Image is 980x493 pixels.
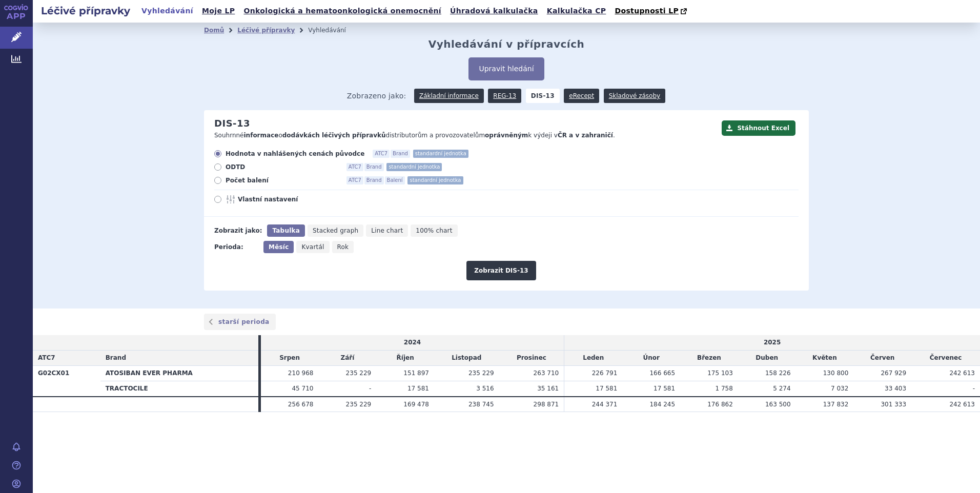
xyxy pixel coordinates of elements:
a: Základní informace [414,89,484,103]
span: - [973,385,975,392]
td: Srpen [261,351,319,366]
a: Moje LP [199,4,238,18]
span: 130 800 [823,369,849,377]
span: Hodnota v nahlášených cenách původce [226,150,364,158]
span: 267 929 [881,369,906,377]
span: 263 710 [534,369,559,377]
span: 17 581 [596,385,617,392]
span: 298 871 [534,401,559,408]
td: Květen [796,351,854,366]
div: Perioda: [214,241,258,253]
button: Zobrazit DIS-13 [466,261,536,280]
span: Brand [364,176,384,184]
span: 244 371 [592,401,618,408]
span: ATC7 [38,354,55,361]
li: Vyhledávání [308,23,359,38]
span: 17 581 [407,385,429,392]
span: 100% chart [416,227,452,234]
th: ATOSIBAN EVER PHARMA [100,365,258,381]
span: Zobrazeno jako: [347,89,406,103]
strong: informace [244,132,279,139]
span: standardní jednotka [407,176,463,184]
div: Zobrazit jako: [214,224,262,237]
a: Skladové zásoby [604,89,665,103]
h2: DIS-13 [214,118,250,129]
span: Vlastní nastavení [238,195,351,203]
span: standardní jednotka [386,163,442,171]
span: 235 229 [346,369,372,377]
span: 166 665 [649,369,675,377]
span: Brand [364,163,384,171]
button: Stáhnout Excel [722,120,795,136]
span: 184 245 [649,401,675,408]
td: Říjen [376,351,434,366]
a: Domů [204,27,224,34]
a: starší perioda [204,314,276,330]
span: 137 832 [823,401,849,408]
td: Září [318,351,376,366]
span: 176 862 [707,401,733,408]
td: Únor [622,351,680,366]
span: 1 758 [715,385,732,392]
strong: DIS-13 [526,89,560,103]
a: Léčivé přípravky [237,27,295,34]
span: 33 403 [885,385,906,392]
a: REG-13 [488,89,521,103]
td: Červen [853,351,911,366]
span: 7 032 [831,385,848,392]
span: Line chart [371,227,403,234]
button: Upravit hledání [468,57,544,80]
span: 35 161 [537,385,559,392]
span: Tabulka [272,227,299,234]
th: G02CX01 [33,365,100,396]
span: 169 478 [403,401,429,408]
span: ODTD [226,163,338,171]
span: Stacked graph [313,227,358,234]
a: Úhradová kalkulačka [447,4,541,18]
span: 301 333 [881,401,906,408]
a: eRecept [564,89,599,103]
span: ATC7 [346,163,363,171]
td: Duben [738,351,796,366]
strong: oprávněným [485,132,528,139]
h2: Vyhledávání v přípravcích [428,38,585,50]
td: Leden [564,351,623,366]
th: TRACTOCILE [100,381,258,396]
span: 3 516 [476,385,494,392]
span: 256 678 [288,401,314,408]
td: Červenec [911,351,980,366]
span: Kvartál [301,243,324,251]
td: 2024 [261,335,564,350]
span: Dostupnosti LP [615,7,679,15]
span: 5 274 [773,385,790,392]
span: Brand [391,150,410,158]
span: 158 226 [765,369,791,377]
span: Brand [106,354,126,361]
td: 2025 [564,335,980,350]
span: Rok [337,243,349,251]
span: 45 710 [292,385,313,392]
a: Kalkulačka CP [544,4,609,18]
span: 238 745 [468,401,494,408]
span: 242 613 [949,369,975,377]
span: 17 581 [654,385,675,392]
span: 235 229 [346,401,372,408]
h2: Léčivé přípravky [33,4,138,18]
a: Vyhledávání [138,4,196,18]
span: 175 103 [707,369,733,377]
a: Onkologická a hematoonkologická onemocnění [240,4,444,18]
strong: ČR a v zahraničí [558,132,613,139]
td: Prosinec [499,351,564,366]
span: Počet balení [226,176,338,184]
a: Dostupnosti LP [611,4,692,18]
td: Březen [680,351,738,366]
span: 235 229 [468,369,494,377]
strong: dodávkách léčivých přípravků [282,132,386,139]
span: standardní jednotka [413,150,468,158]
span: 151 897 [403,369,429,377]
span: 163 500 [765,401,791,408]
span: 242 613 [949,401,975,408]
td: Listopad [434,351,499,366]
span: ATC7 [346,176,363,184]
span: ATC7 [373,150,390,158]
